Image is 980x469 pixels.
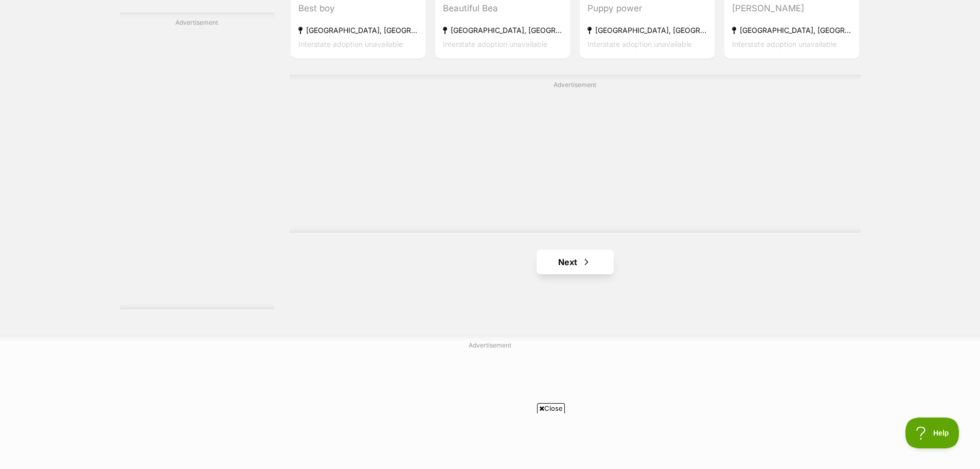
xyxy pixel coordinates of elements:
[732,23,851,37] strong: [GEOGRAPHIC_DATA], [GEOGRAPHIC_DATA]
[120,12,274,309] div: Advertisement
[120,31,274,160] iframe: Advertisement
[905,418,959,448] iframe: Help Scout Beacon - Open
[732,1,851,15] div: [PERSON_NAME]
[443,1,562,15] div: Beautiful Bea
[443,23,562,37] strong: [GEOGRAPHIC_DATA], [GEOGRAPHIC_DATA]
[120,165,274,294] iframe: Advertisement
[537,403,565,413] span: Close
[303,418,678,464] iframe: Advertisement
[298,1,418,15] div: Best boy
[443,39,547,48] span: Interstate adoption unavailable
[587,39,692,48] span: Interstate adoption unavailable
[290,250,861,274] nav: Pagination
[326,94,825,222] iframe: Advertisement
[537,250,614,274] a: Next page
[732,39,836,48] span: Interstate adoption unavailable
[290,75,861,233] div: Advertisement
[298,39,403,48] span: Interstate adoption unavailable
[298,23,418,37] strong: [GEOGRAPHIC_DATA], [GEOGRAPHIC_DATA]
[587,1,707,15] div: Puppy power
[587,23,707,37] strong: [GEOGRAPHIC_DATA], [GEOGRAPHIC_DATA]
